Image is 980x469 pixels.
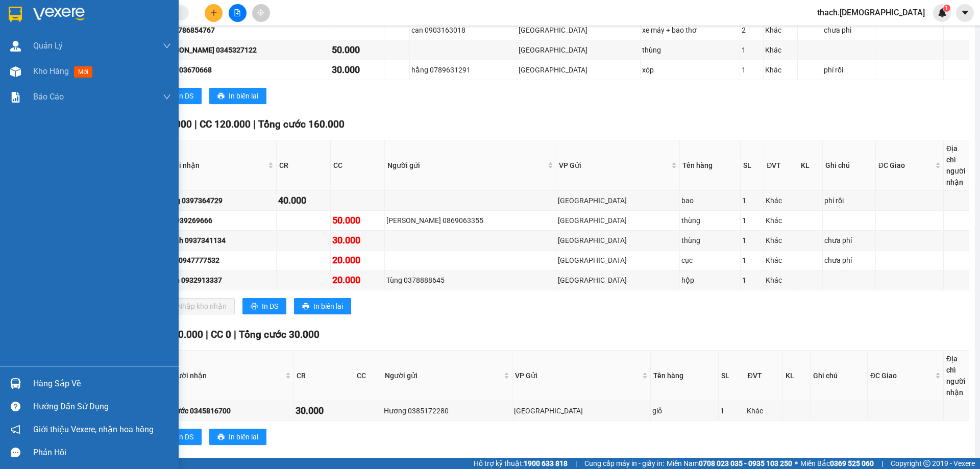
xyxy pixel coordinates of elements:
img: warehouse-icon [10,41,21,52]
div: Khác [765,24,796,36]
div: Vân 0786854767 [160,24,328,36]
span: aim [257,9,264,16]
sup: 1 [943,5,950,12]
div: 1 [742,235,762,246]
span: VP Gửi [515,370,640,381]
img: solution-icon [10,92,21,103]
div: 1 [742,215,762,226]
div: Đàng 0947777532 [160,255,275,266]
div: [PERSON_NAME] 0869063355 [386,215,554,226]
span: Giới thiệu Vexere, nhận hoa hồng [33,423,154,436]
div: 1 [742,195,762,206]
div: hộp [681,275,739,286]
th: KL [798,140,823,191]
img: logo-vxr [9,7,22,22]
div: Khác [766,275,796,286]
button: printerIn biên lai [209,429,266,445]
span: Miền Nam [667,458,792,469]
span: In biên lai [229,431,258,442]
span: | [234,329,236,340]
th: SL [719,351,745,401]
div: chưa phí [824,255,874,266]
div: phụng 0397364729 [160,195,275,206]
div: Địa chỉ người nhận [946,143,966,188]
span: file-add [234,9,241,16]
td: Sài Gòn [556,270,680,290]
div: Hương 0385172280 [384,405,510,416]
button: printerIn biên lai [209,88,266,104]
strong: 0369 525 060 [830,459,874,467]
span: | [575,458,577,469]
div: Địa chỉ người nhận [946,353,966,398]
span: question-circle [11,402,20,411]
div: [PERSON_NAME] 0345327122 [160,44,328,56]
span: Người nhận [168,370,283,381]
th: SL [741,140,764,191]
span: VP Gửi [559,160,669,171]
div: [GEOGRAPHIC_DATA] [519,64,639,76]
span: Người nhận [161,160,266,171]
div: Tùng 0378888645 [386,275,554,286]
div: 40.000 [278,193,329,208]
div: Khác [766,235,796,246]
th: CR [277,140,331,191]
button: caret-down [956,4,974,22]
td: Sài Gòn [556,231,680,251]
div: phí rồi [824,64,873,76]
div: Phước 0345816700 [167,405,292,416]
div: xóp [642,64,738,76]
span: CC 0 [211,329,231,340]
div: 30.000 [332,233,383,248]
span: In DS [262,301,278,312]
span: notification [11,425,20,434]
img: icon-new-feature [938,8,947,17]
div: nhi 0939269666 [160,215,275,226]
button: printerIn DS [158,429,202,445]
td: Sài Gòn [556,251,680,270]
span: Quản Lý [33,39,63,52]
div: 1 [742,44,762,56]
div: [GEOGRAPHIC_DATA] [558,235,678,246]
div: Khác [766,255,796,266]
div: Hướng dẫn sử dụng [33,399,171,414]
span: Báo cáo [33,90,64,103]
span: Cung cấp máy in - giấy in: [584,458,664,469]
div: [GEOGRAPHIC_DATA] [558,215,678,226]
div: Khác [766,215,796,226]
div: chưa phi [824,24,873,36]
span: CR 30.000 [158,329,203,340]
div: thùng [642,44,738,56]
div: Khác [747,405,781,416]
span: printer [217,92,225,101]
td: Sài Gòn [556,211,680,231]
div: chị linh 0937341134 [160,235,275,246]
div: 20.000 [332,253,383,267]
div: 1 [742,255,762,266]
div: 2 [742,24,762,36]
span: | [253,118,256,130]
span: caret-down [961,8,970,17]
span: CC 120.000 [200,118,251,130]
strong: 0708 023 035 - 0935 103 250 [699,459,792,467]
span: Kho hàng [33,66,69,76]
div: [GEOGRAPHIC_DATA] [558,255,678,266]
div: 50.000 [332,43,382,57]
div: thùng [681,235,739,246]
span: printer [217,433,225,441]
th: Ghi chú [811,351,868,401]
span: ⚪️ [795,461,798,465]
span: In biên lai [229,90,258,102]
span: thach.[DEMOGRAPHIC_DATA] [809,6,933,19]
td: Sài Gòn [517,60,641,80]
div: Hàng sắp về [33,376,171,391]
span: | [194,118,197,130]
span: plus [210,9,217,16]
div: chưa phí [824,235,874,246]
span: | [206,329,208,340]
div: Khác [766,195,796,206]
div: giỏ [652,405,717,416]
button: downloadNhập kho nhận [158,298,235,314]
th: CR [294,351,354,401]
div: [GEOGRAPHIC_DATA] [519,24,639,36]
div: Khác [765,44,796,56]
